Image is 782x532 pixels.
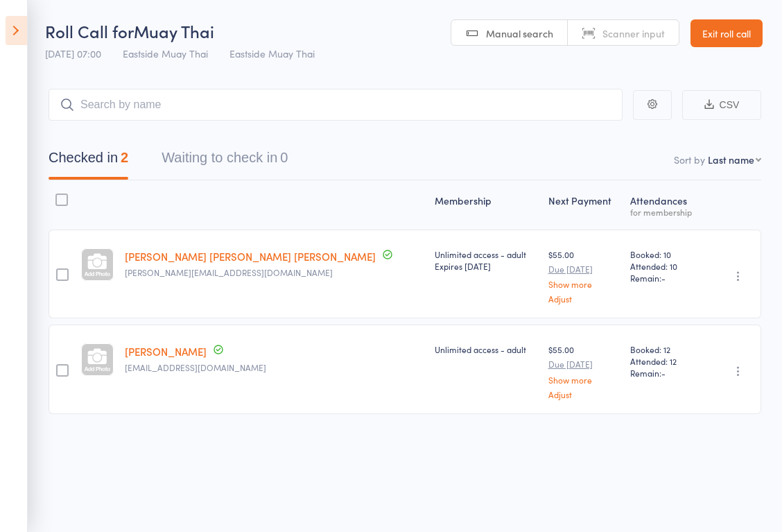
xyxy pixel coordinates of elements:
[125,249,376,264] a: [PERSON_NAME] [PERSON_NAME] [PERSON_NAME]
[661,272,666,284] span: -
[229,46,315,60] span: Eastside Muay Thai
[625,187,705,223] div: Atten­dances
[121,150,128,165] div: 2
[630,248,700,260] span: Booked: 10
[45,46,101,60] span: [DATE] 07:00
[548,264,619,274] small: Due [DATE]
[548,390,619,399] a: Adjust
[125,363,424,372] small: tassiasbeghen@hotmail.com
[630,207,700,216] div: for membership
[630,355,700,367] span: Attended: 12
[602,26,665,40] span: Scanner input
[435,260,537,272] div: Expires [DATE]
[125,344,207,359] a: [PERSON_NAME]
[123,46,208,60] span: Eastside Muay Thai
[630,260,700,272] span: Attended: 10
[630,367,700,379] span: Remain:
[134,19,214,42] span: Muay Thai
[682,90,761,120] button: CSV
[162,143,288,180] button: Waiting to check in0
[548,375,619,384] a: Show more
[49,89,623,121] input: Search by name
[45,19,134,42] span: Roll Call for
[125,268,424,277] small: ramon.tupac09007@gmail.com
[486,26,553,40] span: Manual search
[548,294,619,303] a: Adjust
[435,343,537,355] div: Unlimited access - adult
[543,187,625,223] div: Next Payment
[630,272,700,284] span: Remain:
[548,280,619,289] a: Show more
[548,343,619,398] div: $55.00
[690,19,763,47] a: Exit roll call
[280,150,288,165] div: 0
[435,248,537,272] div: Unlimited access - adult
[674,153,705,166] label: Sort by
[49,143,128,180] button: Checked in2
[429,187,543,223] div: Membership
[708,153,754,166] div: Last name
[661,367,666,379] span: -
[548,248,619,303] div: $55.00
[548,359,619,369] small: Due [DATE]
[630,343,700,355] span: Booked: 12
